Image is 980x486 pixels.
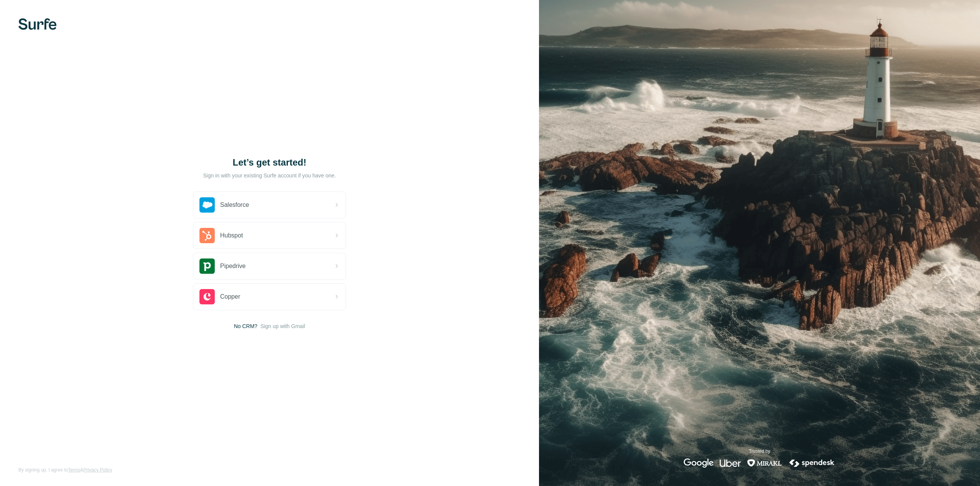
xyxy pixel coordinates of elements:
[203,172,336,179] p: Sign in with your existing Surfe account if you have one.
[220,231,243,240] span: Hubspot
[788,458,836,468] img: spendesk's logo
[68,467,80,473] a: Terms
[199,228,215,243] img: hubspot's logo
[684,458,714,468] img: google's logo
[220,262,246,271] span: Pipedrive
[18,18,57,30] img: Surfe's logo
[199,197,215,213] img: salesforce's logo
[749,448,770,455] p: Trusted by
[18,466,112,473] span: By signing up, I agree to &
[83,467,112,473] a: Privacy Policy
[234,322,257,330] span: No CRM?
[747,458,782,468] img: mirakl's logo
[260,322,305,330] button: Sign up with Gmail
[220,200,249,210] span: Salesforce
[720,458,741,468] img: uber's logo
[220,292,240,301] span: Copper
[193,156,346,169] h1: Let’s get started!
[199,258,215,274] img: pipedrive's logo
[199,289,215,304] img: copper's logo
